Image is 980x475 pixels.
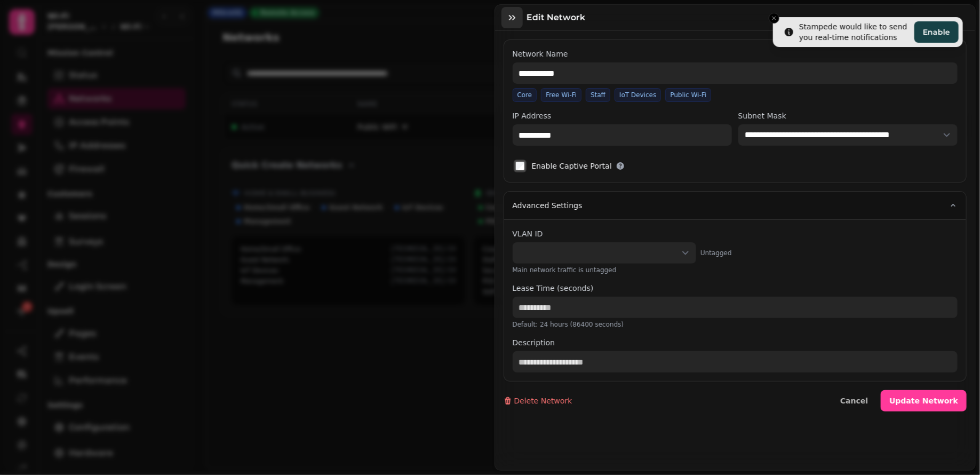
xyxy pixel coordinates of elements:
p: Default: 24 hours (86400 seconds) [513,320,958,329]
span: Cancel [840,397,868,405]
span: Advanced Settings [513,200,583,211]
label: Description [513,337,958,348]
button: Cancel [832,390,877,411]
button: Core [513,88,537,102]
span: Untagged [700,249,732,257]
label: Network Name [513,49,958,59]
label: Enable Captive Portal [532,161,612,171]
button: Free Wi-Fi [541,88,581,102]
label: Subnet Mask [738,110,958,121]
button: IoT Devices [615,88,661,102]
button: Update Network [881,390,967,411]
button: Public Wi-Fi [665,88,711,102]
button: Delete Network [504,395,572,406]
label: Lease Time (seconds) [513,283,958,294]
p: Main network traffic is untagged [513,266,732,274]
button: Advanced Settings [504,192,967,219]
label: VLAN ID [513,228,732,239]
button: Staff [586,88,610,102]
span: Update Network [889,397,958,405]
h3: Edit Network [527,11,590,24]
label: IP Address [513,110,732,121]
